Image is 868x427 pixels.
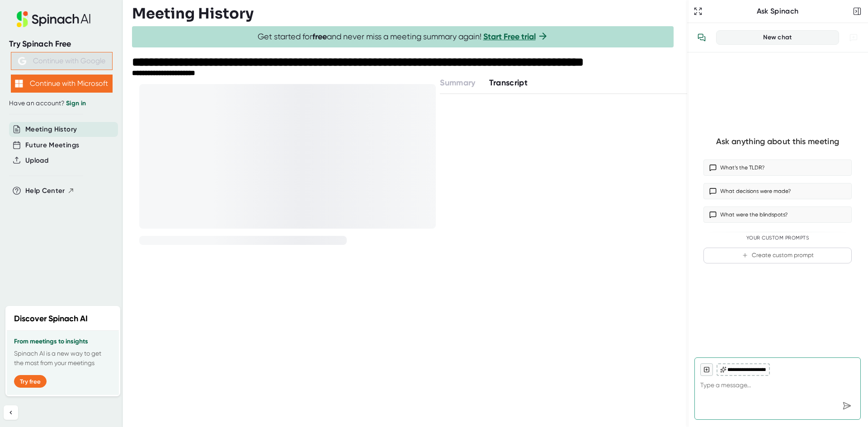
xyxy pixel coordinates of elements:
[703,183,852,199] button: What decisions were made?
[9,39,114,49] div: Try Spinach Free
[25,186,75,196] button: Help Center
[440,78,475,88] span: Summary
[132,5,254,22] h3: Meeting History
[9,99,114,108] div: Have an account?
[25,124,77,135] button: Meeting History
[692,5,704,18] button: Expand to Ask Spinach page
[66,99,86,107] a: Sign in
[14,349,112,368] p: Spinach AI is a new way to get the most from your meetings
[489,78,528,88] span: Transcript
[722,33,833,42] div: New chat
[704,7,851,16] div: Ask Spinach
[4,405,18,420] button: Collapse sidebar
[703,206,852,223] button: What were the blindspots?
[11,75,113,93] button: Continue with Microsoft
[851,5,863,18] button: Close conversation sidebar
[18,57,26,65] img: Aehbyd4JwY73AAAAAElFTkSuQmCC
[703,248,852,263] button: Create custom prompt
[25,140,79,150] button: Future Meetings
[312,32,327,42] b: free
[716,136,839,147] div: Ask anything about this meeting
[703,160,852,176] button: What’s the TLDR?
[14,375,47,388] button: Try free
[14,313,88,325] h2: Discover Spinach AI
[839,398,855,414] div: Send message
[14,338,112,345] h3: From meetings to insights
[703,235,852,241] div: Your Custom Prompts
[258,32,548,42] span: Get started for and never miss a meeting summary again!
[693,28,711,47] button: View conversation history
[489,77,528,89] button: Transcript
[25,155,48,166] button: Upload
[483,32,536,42] a: Start Free trial
[11,52,113,70] button: Continue with Google
[25,186,65,196] span: Help Center
[440,77,475,89] button: Summary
